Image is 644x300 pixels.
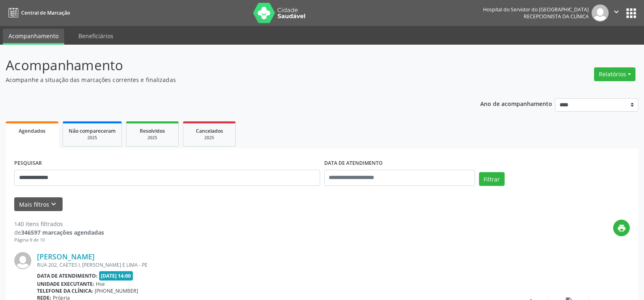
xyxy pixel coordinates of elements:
strong: 346597 marcações agendadas [21,229,104,236]
p: Acompanhamento [6,55,449,76]
div: 2025 [189,135,230,141]
div: Hospital do Servidor do [GEOGRAPHIC_DATA] [483,6,589,13]
i: print [617,224,626,233]
a: Beneficiários [73,29,119,43]
b: Telefone da clínica: [37,287,93,294]
img: img [592,4,609,22]
span: Hse [96,281,105,287]
div: Página 9 de 10 [14,237,104,244]
button: Relatórios [594,67,635,81]
div: RUA 202, CAETES I, [PERSON_NAME] E LIMA - PE [37,261,508,268]
span: [PHONE_NUMBER] [95,287,138,294]
span: Não compareceram [69,127,116,134]
span: Central de Marcação [21,9,70,16]
b: Data de atendimento: [37,272,98,279]
button:  [609,4,624,22]
button: Mais filtroskeyboard_arrow_down [14,197,63,212]
span: [DATE] 14:00 [99,271,133,281]
a: Acompanhamento [3,29,64,45]
div: 2025 [132,135,173,141]
label: PESQUISAR [14,157,42,170]
a: Central de Marcação [6,6,70,19]
img: img [14,252,31,269]
span: Recepcionista da clínica [524,13,589,20]
b: Unidade executante: [37,281,94,287]
span: Resolvidos [140,127,165,134]
div: de [14,228,104,237]
a: [PERSON_NAME] [37,252,95,261]
button: apps [624,6,638,20]
div: 2025 [69,135,116,141]
i: keyboard_arrow_down [49,200,58,209]
button: Filtrar [479,172,505,186]
span: Agendados [19,127,46,134]
p: Ano de acompanhamento [480,98,552,108]
p: Acompanhe a situação das marcações correntes e finalizadas [6,76,449,84]
i:  [612,7,621,16]
label: DATA DE ATENDIMENTO [324,157,383,170]
span: Cancelados [196,127,223,134]
button: print [613,220,630,236]
div: 140 itens filtrados [14,220,104,228]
